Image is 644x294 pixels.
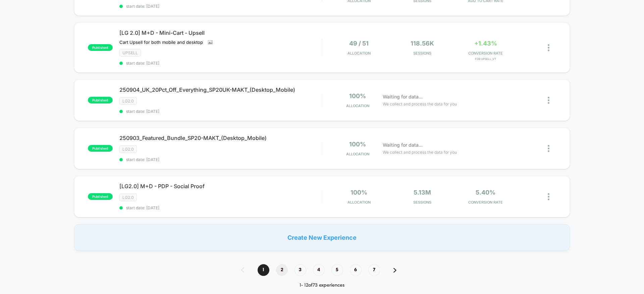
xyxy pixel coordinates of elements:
[349,40,369,47] span: 49 / 51
[455,51,516,56] span: CONVERSION RATE
[383,141,423,149] span: Waiting for data...
[119,135,322,141] span: 250903_Featured_Bundle_SP20-MAKT_(Desktop_Mobile)
[234,283,410,288] div: 1 - 12 of 73 experiences
[548,145,549,152] img: close
[383,101,457,107] span: We collect and process the data for you
[347,200,371,205] span: Allocation
[119,29,322,36] span: [LG 2.0] M+D - Mini-Cart - Upsell
[349,141,366,148] span: 100%
[331,264,343,276] span: 5
[88,44,113,51] span: published
[383,93,423,100] span: Waiting for data...
[119,97,137,105] span: LG2.0
[548,97,549,104] img: close
[351,189,367,196] span: 100%
[119,109,322,114] span: start date: [DATE]
[476,189,495,196] span: 5.40%
[347,51,371,56] span: Allocation
[350,264,362,276] span: 6
[119,145,137,153] span: LG2.0
[88,193,113,200] span: published
[74,224,570,251] div: Create New Experience
[258,264,269,276] span: 1
[276,264,288,276] span: 2
[119,86,322,93] span: 250904_UK_20Pct_Off_Everything_SP20UK-MAKT_(Desktop_Mobile)
[455,200,516,205] span: CONVERSION RATE
[548,193,549,200] img: close
[119,61,322,66] span: start date: [DATE]
[548,44,549,51] img: close
[294,264,306,276] span: 3
[392,200,452,205] span: Sessions
[349,92,366,99] span: 100%
[119,49,141,57] span: Upsell
[414,189,431,196] span: 5.13M
[346,152,369,156] span: Allocation
[392,51,452,56] span: Sessions
[368,264,380,276] span: 7
[455,57,516,61] span: for Upsell_VT
[119,40,203,45] span: Cart Upsell for both mobile and desktop
[393,268,396,273] img: pagination forward
[119,4,322,9] span: start date: [DATE]
[383,149,457,155] span: We collect and process the data for you
[88,97,113,103] span: published
[88,145,113,152] span: published
[119,157,322,162] span: start date: [DATE]
[313,264,325,276] span: 4
[119,183,322,190] span: [LG2.0] M+D - PDP - Social Proof
[119,205,322,210] span: start date: [DATE]
[411,40,434,47] span: 118.56k
[346,103,369,108] span: Allocation
[474,40,497,47] span: +1.43%
[119,194,137,201] span: LG2.0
